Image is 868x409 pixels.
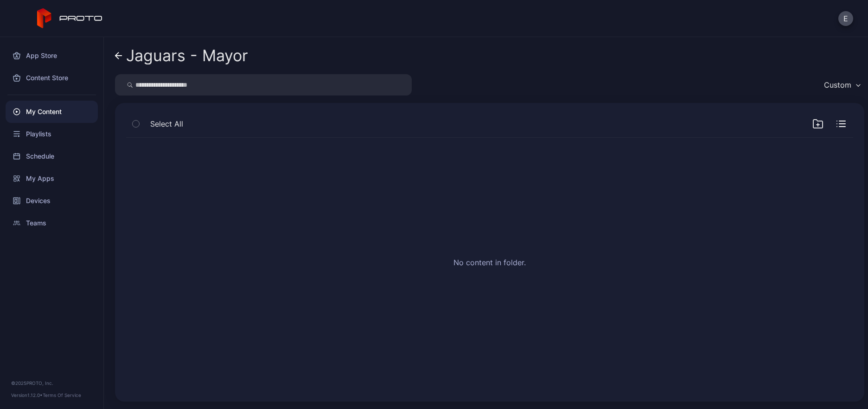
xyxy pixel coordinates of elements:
[6,123,98,145] a: Playlists
[11,379,92,387] div: © 2025 PROTO, Inc.
[453,257,526,268] h2: No content in folder.
[6,190,98,212] a: Devices
[6,45,98,67] a: App Store
[150,118,183,129] span: Select All
[126,47,248,64] div: Jaguars - Mayor
[6,67,98,89] a: Content Store
[824,80,851,89] div: Custom
[6,145,98,167] a: Schedule
[6,167,98,190] a: My Apps
[6,212,98,234] a: Teams
[115,45,248,67] a: Jaguars - Mayor
[11,392,43,398] span: Version 1.12.0 •
[819,74,864,96] button: Custom
[6,101,98,123] a: My Content
[43,392,81,398] a: Terms Of Service
[838,11,853,26] button: E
